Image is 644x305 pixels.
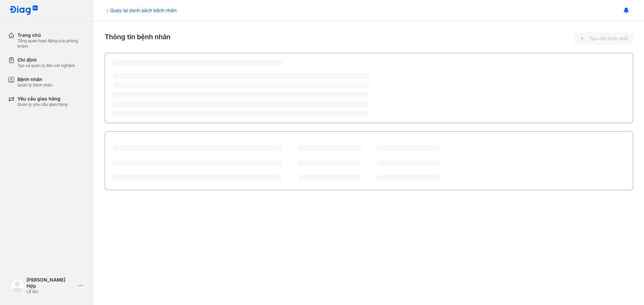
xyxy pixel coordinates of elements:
div: Chỉ định [17,57,75,63]
img: logo [11,279,24,292]
div: Lịch sử chỉ định [113,138,154,146]
div: Thông tin bệnh nhân [105,32,633,45]
span: ‌ [113,146,282,151]
div: Lễ tân [26,289,75,294]
span: ‌ [298,146,361,151]
img: logo [9,5,38,16]
div: Yêu cầu giao hàng [17,96,67,102]
div: Bệnh nhân [17,76,53,82]
span: ‌ [298,175,361,180]
span: ‌ [298,160,361,166]
span: Tạo chỉ định mới [589,35,628,42]
div: [PERSON_NAME] Hợp [26,277,75,289]
span: ‌ [113,83,369,88]
span: ‌ [113,73,369,79]
div: Tổng quan hoạt động của phòng khám [17,38,86,49]
button: Tạo chỉ định mới [574,32,633,45]
span: ‌ [113,160,282,166]
span: ‌ [377,175,440,180]
span: ‌ [113,101,369,107]
span: ‌ [377,160,440,166]
div: Trang chủ [17,32,86,38]
div: Quản lý yêu cầu giao hàng [17,102,67,107]
div: Quản lý bệnh nhân [17,82,53,88]
span: ‌ [113,60,282,65]
span: ‌ [113,92,369,97]
span: ‌ [113,111,369,116]
div: Quay lại danh sách bệnh nhân [105,7,176,14]
span: ‌ [113,175,282,180]
div: Tạo và quản lý đơn xét nghiệm [17,63,75,68]
span: ‌ [377,146,440,151]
